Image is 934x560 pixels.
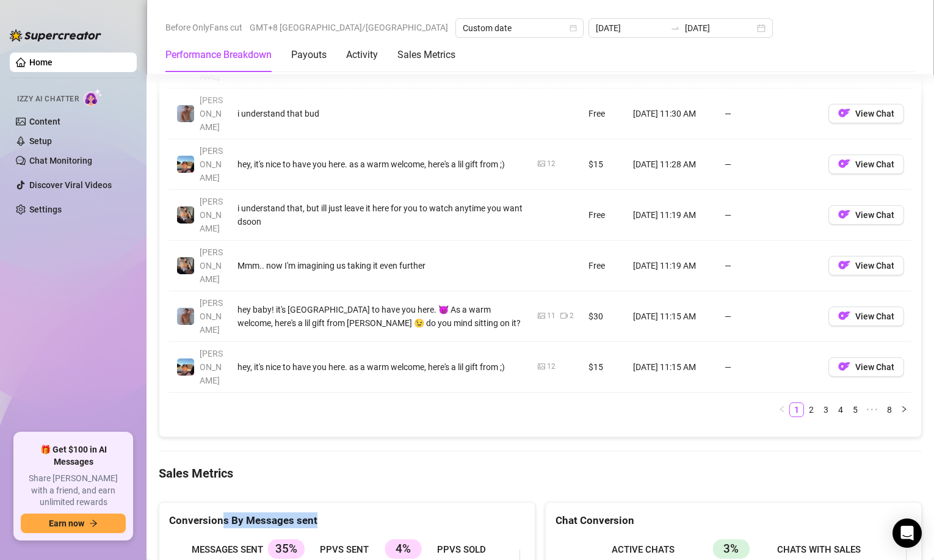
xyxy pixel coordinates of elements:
img: OF [838,107,850,119]
td: Free [581,241,626,291]
span: View Chat [855,311,894,321]
span: calendar [570,24,577,32]
button: OFView Chat [828,307,904,326]
img: George [177,257,194,274]
li: 8 [882,402,897,417]
span: right [900,405,908,413]
span: [PERSON_NAME] [200,349,223,385]
img: OF [838,158,850,170]
a: OFView Chat [828,365,904,374]
span: [PERSON_NAME] [200,45,223,81]
span: swap-right [670,23,680,33]
span: Izzy AI Chatter [17,93,79,105]
td: $15 [581,139,626,190]
td: Free [581,190,626,241]
li: 5 [848,402,863,417]
div: Activity [346,48,378,62]
div: Payouts [291,48,327,62]
input: End date [685,21,755,35]
a: OFView Chat [828,111,904,121]
li: Previous Page [775,402,789,417]
span: [PERSON_NAME] [200,197,223,233]
input: Start date [596,21,665,35]
span: left [778,405,786,413]
div: i understand that, but ill just leave it here for you to watch anytime you want dsoon [237,202,523,228]
a: Setup [29,136,52,146]
img: OF [838,259,850,271]
img: OF [838,310,850,322]
div: Sales Metrics [397,48,455,62]
td: [DATE] 11:19 AM [626,190,717,241]
span: View Chat [855,210,894,220]
a: Home [29,57,52,67]
a: 1 [790,403,803,416]
span: [PERSON_NAME] [200,247,223,284]
a: 8 [883,403,896,416]
td: — [717,342,821,393]
img: Joey [177,105,194,122]
a: OFView Chat [828,213,904,222]
img: AI Chatter [84,89,103,106]
span: View Chat [855,362,894,372]
div: 12 [547,361,556,373]
a: Content [29,117,60,126]
span: [PERSON_NAME] [200,95,223,132]
li: Next 5 Pages [863,402,882,417]
li: 4 [833,402,848,417]
img: OF [838,208,850,220]
a: Discover Viral Videos [29,180,112,190]
span: picture [538,312,545,319]
span: ••• [863,402,882,417]
button: OFView Chat [828,357,904,377]
div: 12 [547,158,556,170]
a: 3 [819,403,833,416]
img: OF [838,360,850,373]
div: hey, it's nice to have you here. as a warm welcome, here's a lil gift from ;) [237,158,523,171]
span: View Chat [855,261,894,271]
button: right [897,402,911,417]
button: OFView Chat [828,205,904,225]
a: Settings [29,205,62,214]
div: Chat Conversion [556,512,911,529]
td: $15 [581,342,626,393]
button: left [775,402,789,417]
td: [DATE] 11:30 AM [626,89,717,139]
span: [PERSON_NAME] [200,146,223,183]
td: [DATE] 11:28 AM [626,139,717,190]
div: Conversions By Messages sent [169,512,525,529]
span: Before OnlyFans cut [165,18,242,37]
li: Next Page [897,402,911,417]
span: 🎁 Get $100 in AI Messages [21,444,126,468]
img: Zach [177,358,194,376]
div: hey baby! it's [GEOGRAPHIC_DATA] to have you here. 😈 As a warm welcome, here's a lil gift from [P... [237,303,523,330]
span: Earn now [49,518,84,528]
span: Share [PERSON_NAME] with a friend, and earn unlimited rewards [21,473,126,509]
span: View Chat [855,159,894,169]
a: 2 [805,403,818,416]
td: — [717,291,821,342]
button: OFView Chat [828,256,904,275]
img: Zach [177,156,194,173]
span: arrow-right [89,519,98,528]
td: Free [581,89,626,139]
span: to [670,23,680,33]
div: Open Intercom Messenger [892,518,922,548]
span: picture [538,160,545,167]
h4: Sales Metrics [159,465,922,482]
a: OFView Chat [828,314,904,324]
div: Performance Breakdown [165,48,272,62]
li: 3 [819,402,833,417]
td: $30 [581,291,626,342]
div: hey, it's nice to have you here. as a warm welcome, here's a lil gift from ;) [237,360,523,374]
span: picture [538,363,545,370]
td: — [717,89,821,139]
button: OFView Chat [828,155,904,174]
div: Mmm.. now I'm imagining us taking it even further [237,259,523,272]
td: — [717,241,821,291]
img: Joey [177,308,194,325]
span: video-camera [560,312,568,319]
img: logo-BBDzfeDw.svg [10,29,101,42]
button: Earn nowarrow-right [21,514,126,533]
button: OFView Chat [828,104,904,123]
span: View Chat [855,109,894,118]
